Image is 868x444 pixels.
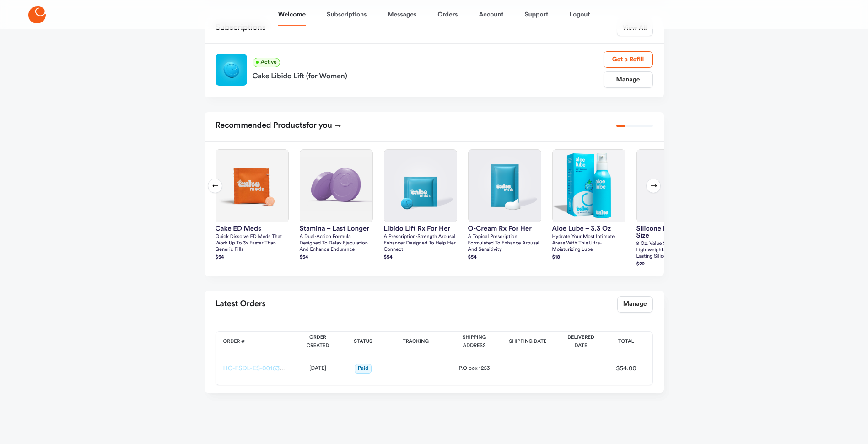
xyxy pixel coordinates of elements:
strong: $ 18 [552,255,560,260]
img: Stamina – Last Longer [300,150,372,222]
div: $54.00 [611,364,642,373]
a: Welcome [278,4,306,26]
strong: $ 54 [468,255,477,260]
a: Account [479,4,503,26]
div: – [392,364,440,373]
p: A dual-action formula designed to delay ejaculation and enhance endurance [300,234,373,253]
th: Total [608,332,645,352]
a: Stamina – Last LongerStamina – Last LongerA dual-action formula designed to delay ejaculation and... [300,149,373,262]
img: silicone lube – value size [637,150,709,222]
a: Libido Lift Rx For HerLibido Lift Rx For HerA prescription-strength arousal enhancer designed to ... [384,149,457,262]
strong: $ 54 [384,255,393,260]
a: Manage [617,296,653,313]
a: Support [524,4,548,26]
p: Hydrate your most intimate areas with this ultra-moisturizing lube [552,234,625,253]
p: A topical prescription formulated to enhance arousal and sensitivity [468,234,541,253]
a: Subscriptions [327,4,367,26]
a: Aloe Lube – 3.3 ozAloe Lube – 3.3 ozHydrate your most intimate areas with this ultra-moisturizing... [552,149,625,262]
div: – [509,364,547,373]
p: Quick dissolve ED Meds that work up to 3x faster than generic pills [216,234,289,253]
h3: Aloe Lube – 3.3 oz [552,225,625,232]
a: silicone lube – value sizesilicone lube – value size8 oz. Value size ultra lightweight, extremely... [636,149,710,269]
div: [DATE] [301,364,335,373]
strong: $ 22 [636,262,645,267]
span: Paid [355,364,372,374]
h3: O-Cream Rx for Her [468,225,541,232]
h3: silicone lube – value size [636,225,710,239]
th: Status [342,332,384,352]
div: – [562,364,600,373]
h3: Cake ED Meds [216,225,289,232]
a: Messages [388,4,416,26]
a: Logout [569,4,590,26]
span: Active [253,58,280,67]
img: Libido Lift Rx For Her [384,150,457,222]
th: Delivered Date [555,332,608,352]
th: Order # [216,332,294,352]
th: Tracking [384,332,447,352]
a: Get a Refill [604,51,653,68]
a: Manage [604,71,653,88]
h3: Libido Lift Rx For Her [384,225,457,232]
p: A prescription-strength arousal enhancer designed to help her connect [384,234,457,253]
p: 8 oz. Value size ultra lightweight, extremely long-lasting silicone formula [636,241,710,260]
th: Shipping Date [501,332,555,352]
th: Action [645,332,679,352]
th: Shipping Address [447,332,501,352]
a: Cake ED MedsCake ED MedsQuick dissolve ED Meds that work up to 3x faster than generic pills$54 [216,149,289,262]
img: Libido Lift Rx [216,54,247,86]
a: Cake Libido Lift (for Women) [253,67,604,82]
strong: $ 54 [216,255,224,260]
strong: $ 54 [300,255,308,260]
h2: Latest Orders [216,296,266,313]
a: Orders [437,4,458,26]
img: Cake ED Meds [216,150,288,222]
img: Aloe Lube – 3.3 oz [553,150,625,222]
a: O-Cream Rx for HerO-Cream Rx for HerA topical prescription formulated to enhance arousal and sens... [468,149,541,262]
div: P.O box 1253 [455,364,494,373]
img: O-Cream Rx for Her [469,150,541,222]
a: HC-FSDL-ES-00163736 [223,365,290,372]
span: for you [306,121,332,130]
h3: Stamina – Last Longer [300,225,373,232]
h2: Recommended Products [216,118,341,134]
th: Order Created [294,332,342,352]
